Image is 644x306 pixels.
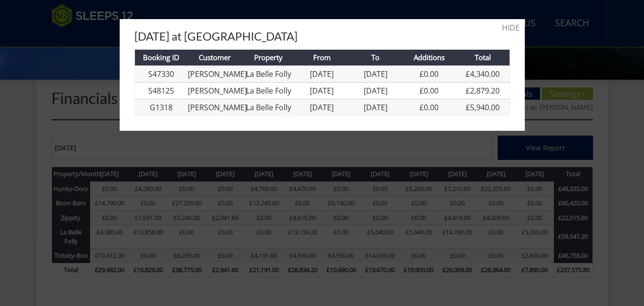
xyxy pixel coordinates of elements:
[310,69,334,79] a: [DATE]
[310,85,334,96] a: [DATE]
[188,50,241,65] th: Customer
[188,85,247,96] a: [PERSON_NAME]
[188,102,247,113] a: [PERSON_NAME]
[150,102,173,113] a: G1318
[148,85,174,96] a: S48125
[419,85,439,96] a: £0.00
[419,102,439,113] a: £0.00
[246,102,291,113] a: La Belle Folly
[502,22,520,33] a: HIDE
[364,102,388,113] a: [DATE]
[349,50,402,65] th: To
[134,30,510,42] h3: [DATE] at [GEOGRAPHIC_DATA]
[419,69,439,79] a: £0.00
[188,69,247,79] a: [PERSON_NAME]
[466,85,500,96] a: £2,879.20
[402,50,456,65] th: Additions
[456,50,510,65] th: Total
[364,85,388,96] a: [DATE]
[364,69,388,79] a: [DATE]
[295,50,348,65] th: From
[242,50,295,65] th: Property
[148,69,174,79] a: S47330
[246,85,291,96] a: La Belle Folly
[466,102,500,113] a: £5,940.00
[466,69,500,79] a: £4,340.00
[246,69,291,79] a: La Belle Folly
[310,102,334,113] a: [DATE]
[134,50,188,65] th: Booking ID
